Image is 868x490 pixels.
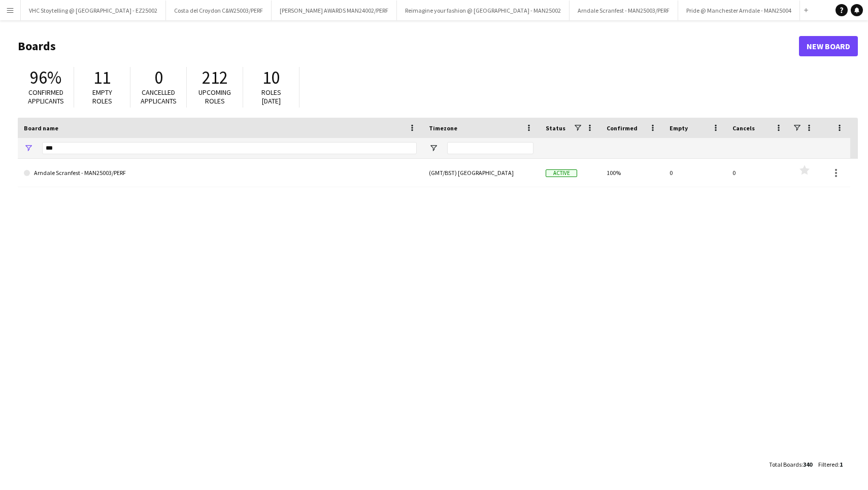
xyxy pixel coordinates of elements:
span: 10 [262,66,280,89]
div: 100% [600,159,663,187]
span: Empty roles [92,88,112,106]
span: 340 [803,461,812,468]
span: 0 [154,66,163,89]
div: : [769,454,812,474]
span: 11 [93,66,111,89]
div: : [818,454,843,474]
span: Filtered [818,461,838,468]
button: Open Filter Menu [24,144,33,153]
div: 0 [663,159,726,187]
span: 96% [30,66,61,89]
span: Timezone [429,124,457,132]
div: (GMT/BST) [GEOGRAPHIC_DATA] [423,159,540,187]
span: Active [546,169,577,177]
button: VHC Stoytelling @ [GEOGRAPHIC_DATA] - EZ25002 [21,1,166,20]
input: Board name Filter Input [42,142,417,154]
a: Arndale Scranfest - MAN25003/PERF [24,159,417,187]
input: Timezone Filter Input [447,142,533,154]
span: Status [546,124,565,132]
span: Upcoming roles [198,88,231,106]
span: Cancelled applicants [141,88,177,106]
button: Arndale Scranfest - MAN25003/PERF [570,1,678,20]
h1: Boards [18,39,799,54]
span: 212 [202,66,228,89]
span: Roles [DATE] [261,88,281,106]
span: Total Boards [769,461,802,468]
button: Pride @ Manchester Arndale - MAN25004 [678,1,800,20]
div: 0 [726,159,789,187]
span: Cancels [732,124,755,132]
button: Reimagine your fashion @ [GEOGRAPHIC_DATA] - MAN25002 [397,1,570,20]
span: Board name [24,124,58,132]
button: Costa del Croydon C&W25003/PERF [166,1,272,20]
a: New Board [799,36,858,56]
button: [PERSON_NAME] AWARDS MAN24002/PERF [272,1,397,20]
span: 1 [840,461,843,468]
span: Confirmed applicants [28,88,64,106]
span: Confirmed [607,124,638,132]
button: Open Filter Menu [429,144,438,153]
span: Empty [670,124,688,132]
